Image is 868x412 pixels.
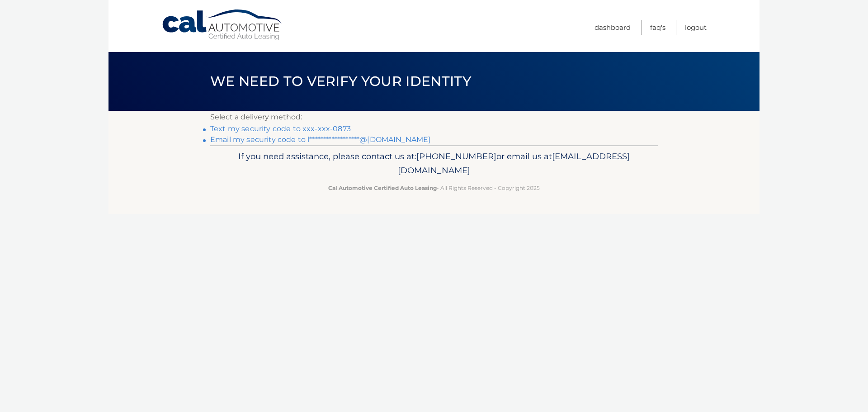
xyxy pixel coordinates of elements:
a: Text my security code to xxx-xxx-0873 [210,124,351,133]
a: Dashboard [594,20,631,35]
p: If you need assistance, please contact us at: or email us at [216,149,652,178]
a: Cal Automotive [161,9,283,41]
p: - All Rights Reserved - Copyright 2025 [216,183,652,193]
span: We need to verify your identity [210,73,471,90]
a: FAQ's [650,20,665,35]
span: [PHONE_NUMBER] [416,151,496,161]
strong: Cal Automotive Certified Auto Leasing [328,185,437,191]
a: Logout [685,20,707,35]
p: Select a delivery method: [210,111,658,123]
